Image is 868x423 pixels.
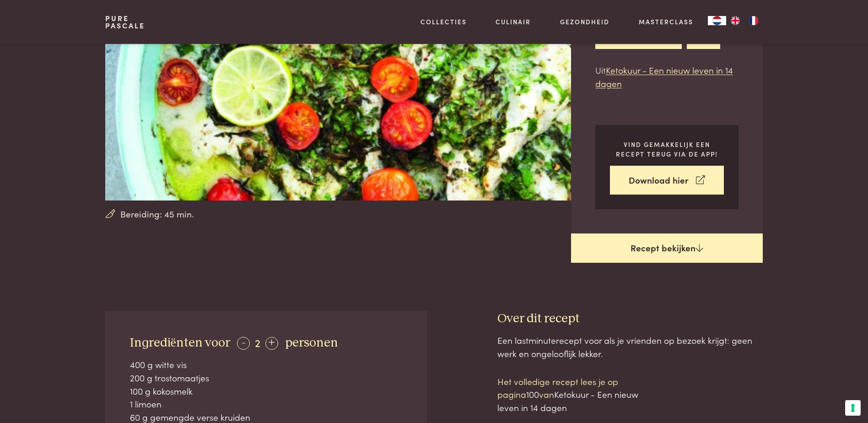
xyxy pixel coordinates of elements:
span: Ingrediënten voor [130,336,230,349]
span: 100 [526,388,539,400]
div: Language [708,16,726,25]
p: Vind gemakkelijk een recept terug via de app! [610,140,724,158]
button: Uw voorkeuren voor toestemming voor trackingtechnologieën [845,400,861,416]
a: Collecties [421,17,467,27]
a: FR [744,16,763,25]
p: Het volledige recept lees je op pagina van [497,375,653,414]
div: 200 g trostomaatjes [130,371,403,385]
div: - [237,337,250,350]
a: Download hier [610,166,724,195]
a: Recept bekijken [571,233,763,263]
aside: Language selected: Nederlands [708,16,763,25]
div: 1 limoen [130,397,403,411]
a: Masterclass [639,17,693,27]
a: Ketokuur - Een nieuw leven in 14 dagen [595,64,733,89]
h3: Over dit recept [497,311,763,327]
a: PurePascale [105,15,145,29]
a: Gezondheid [560,17,609,27]
span: 2 [255,335,260,350]
ul: Language list [726,16,763,25]
p: Uit [595,64,739,90]
span: Bereiding: 45 min. [120,207,194,221]
a: Culinair [496,17,531,27]
span: Ketokuur - Een nieuw leven in 14 dagen [497,388,638,413]
div: 400 g witte vis [130,358,403,371]
a: NL [708,16,726,25]
a: EN [726,16,744,25]
div: 100 g kokosmelk [130,385,403,398]
div: + [265,337,278,350]
div: Een lastminuterecept voor als je vrienden op bezoek krijgt: geen werk en ongelooflijk lekker. [497,334,763,360]
span: personen [285,336,338,349]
